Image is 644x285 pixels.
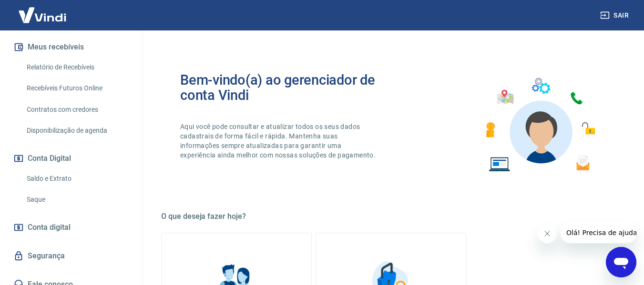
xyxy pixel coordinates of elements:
[23,58,131,77] a: Relatório de Recebíveis
[6,7,80,14] span: Olá! Precisa de ajuda?
[11,148,131,169] button: Conta Digital
[23,100,131,119] a: Contratos com credores
[561,222,636,243] iframe: Mensagem da empresa
[161,212,621,221] h5: O que deseja fazer hoje?
[538,224,557,243] iframe: Fechar mensagem
[23,190,131,209] a: Saque
[180,122,378,160] p: Aqui você pode consultar e atualizar todos os seus dados cadastrais de forma fácil e rápida. Mant...
[180,72,391,103] h2: Bem-vindo(a) ao gerenciador de conta Vindi
[598,7,633,24] button: Sair
[11,217,131,238] a: Conta digital
[606,247,636,277] iframe: Botão para abrir a janela de mensagens
[28,221,71,234] span: Conta digital
[23,121,131,140] a: Disponibilização de agenda
[23,169,131,188] a: Saldo e Extrato
[11,246,131,266] a: Segurança
[11,37,131,58] button: Meus recebíveis
[11,0,73,29] img: Vindi
[477,72,602,177] img: Imagem de um avatar masculino com diversos icones exemplificando as funcionalidades do gerenciado...
[23,79,131,98] a: Recebíveis Futuros Online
